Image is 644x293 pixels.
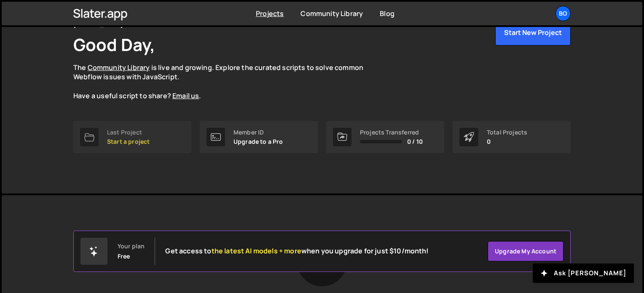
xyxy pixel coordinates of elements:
[73,91,78,100] span: H
[73,91,90,100] span: ave
[495,19,571,46] button: Start New Project
[233,129,283,136] div: Member ID
[185,63,192,72] span: gr
[172,91,199,100] a: Email us
[215,63,223,72] span: Ex
[88,63,150,72] a: Community Library
[282,63,290,72] span: sc
[73,72,102,81] span: bflow
[148,91,156,100] span: sh
[487,129,527,136] div: Total Projects
[142,72,180,81] span: aScript.
[255,63,281,72] span: rated
[315,63,319,72] span: s
[273,137,283,145] span: ro
[118,243,145,250] div: Your plan
[335,63,363,72] span: mmon
[241,63,253,72] span: he
[73,33,155,56] h1: Good Day,
[533,263,634,283] button: Ask [PERSON_NAME]
[118,253,130,260] div: Free
[158,63,160,72] span: l
[555,6,571,21] a: Bo
[119,91,138,100] span: ript
[128,137,134,145] span: pr
[171,63,184,72] span: nd
[128,137,150,145] span: oject
[360,129,423,136] div: Projects Transferred
[315,63,333,72] span: olve
[73,121,191,153] a: Last Project Start a project
[142,72,153,81] span: Jav
[335,63,343,72] span: co
[185,63,214,72] span: owing.
[301,9,363,18] a: Community Library
[158,63,170,72] span: ive
[126,72,132,81] span: w
[97,91,118,100] span: eful
[107,137,122,145] span: tart
[255,63,263,72] span: cu
[233,137,259,145] span: grade
[107,129,150,136] div: Last Project
[380,9,394,18] a: Blog
[73,63,78,72] span: T
[233,137,241,145] span: Up
[215,63,240,72] span: plore
[126,72,141,81] span: ith
[73,72,83,81] span: We
[273,137,276,145] span: P
[119,91,126,100] span: sc
[103,72,125,81] span: sues
[107,137,150,145] span: a
[73,63,86,72] span: he
[212,246,301,255] span: the latest AI models + more
[171,63,175,72] span: a
[241,63,244,72] span: t
[233,137,283,145] span: to a
[488,241,563,261] a: Upgrade my account
[97,91,105,100] span: us
[73,63,377,101] p: .
[148,91,171,100] span: are?
[487,138,527,145] p: 0
[407,138,423,145] span: 0 / 10
[165,247,429,255] h2: Get access to when you upgrade for just $10/month!
[282,63,305,72] span: ripts
[103,72,109,81] span: is
[256,9,284,18] a: Projects
[107,137,111,145] span: S
[73,91,172,100] span: a to
[73,63,363,81] span: is to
